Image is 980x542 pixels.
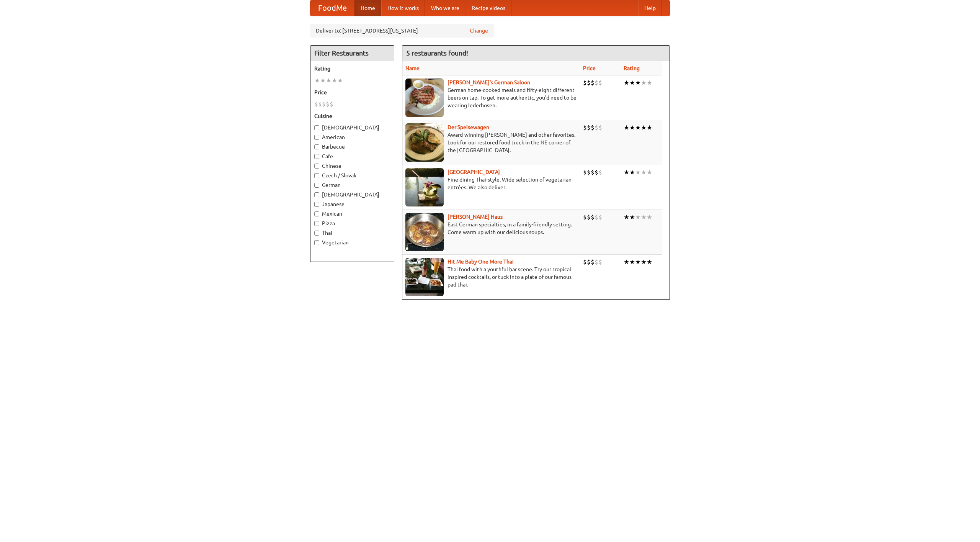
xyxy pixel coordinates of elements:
li: ★ [635,168,641,177]
input: Mexican [314,211,319,216]
a: Name [405,65,420,71]
label: Mexican [314,210,390,218]
a: Price [583,65,596,71]
input: Thai [314,231,319,236]
li: ★ [641,213,647,221]
li: $ [587,168,591,177]
li: ★ [314,76,320,85]
li: ★ [647,123,652,132]
li: $ [591,79,595,87]
li: $ [314,100,318,108]
input: American [314,135,319,140]
li: ★ [647,79,652,87]
li: $ [595,213,598,221]
img: speisewagen.jpg [405,123,444,162]
li: ★ [332,76,337,85]
label: Czech / Slovak [314,172,390,179]
li: $ [583,258,587,266]
img: esthers.jpg [405,79,444,117]
input: Japanese [314,202,319,207]
li: ★ [337,76,343,85]
h4: Filter Restaurants [310,46,394,61]
input: Chinese [314,164,319,169]
li: ★ [635,258,641,266]
label: Japanese [314,200,390,208]
label: Pizza [314,219,390,227]
li: $ [595,79,598,87]
label: [DEMOGRAPHIC_DATA] [314,124,390,131]
li: $ [598,123,602,132]
label: American [314,133,390,141]
p: German home-cooked meals and fifty-eight different beers on tap. To get more authentic, you'd nee... [405,86,577,109]
a: Help [638,0,662,16]
li: $ [587,79,591,87]
input: [DEMOGRAPHIC_DATA] [314,125,319,130]
li: ★ [624,79,629,87]
li: ★ [641,123,647,132]
img: babythai.jpg [405,258,444,296]
a: Home [354,0,381,16]
a: Rating [624,65,640,71]
li: $ [591,258,595,266]
li: ★ [641,79,647,87]
p: Thai food with a youthful bar scene. Try our tropical inspired cocktails, or tuck into a plate of... [405,265,577,288]
li: ★ [629,79,635,87]
li: ★ [624,213,629,221]
a: [GEOGRAPHIC_DATA] [448,169,500,175]
li: ★ [629,258,635,266]
input: Czech / Slovak [314,173,319,178]
a: [PERSON_NAME]'s German Saloon [448,79,530,85]
label: Cafe [314,152,390,160]
a: Recipe videos [465,0,511,16]
h5: Price [314,88,390,96]
li: $ [595,258,598,266]
li: ★ [629,123,635,132]
li: ★ [647,258,652,266]
li: ★ [624,258,629,266]
a: Der Speisewagen [448,124,489,130]
li: $ [322,100,326,108]
input: German [314,183,319,188]
li: ★ [635,123,641,132]
label: German [314,181,390,189]
input: Pizza [314,221,319,226]
label: [DEMOGRAPHIC_DATA] [314,191,390,198]
h5: Rating [314,65,390,72]
li: $ [587,123,591,132]
ng-pluralize: 5 restaurants found! [406,49,468,57]
li: ★ [320,76,326,85]
li: $ [598,258,602,266]
li: $ [583,79,587,87]
img: kohlhaus.jpg [405,213,444,251]
li: $ [587,213,591,221]
li: $ [595,168,598,177]
b: [PERSON_NAME] Haus [448,214,503,220]
li: $ [598,213,602,221]
li: $ [583,168,587,177]
input: Vegetarian [314,240,319,245]
a: Hit Me Baby One More Thai [448,259,514,265]
div: Deliver to: [STREET_ADDRESS][US_STATE] [310,24,494,38]
img: satay.jpg [405,168,444,206]
li: $ [598,168,602,177]
li: ★ [641,258,647,266]
li: $ [591,168,595,177]
li: $ [583,213,587,221]
li: $ [591,213,595,221]
p: Award-winning [PERSON_NAME] and other favorites. Look for our restored food truck in the NE corne... [405,131,577,154]
li: ★ [641,168,647,177]
label: Barbecue [314,143,390,151]
li: ★ [624,168,629,177]
li: ★ [629,168,635,177]
li: $ [583,123,587,132]
label: Thai [314,229,390,237]
a: Change [470,27,488,34]
h5: Cuisine [314,112,390,120]
p: East German specialties, in a family-friendly setting. Come warm up with our delicious soups. [405,221,577,236]
li: ★ [647,168,652,177]
input: [DEMOGRAPHIC_DATA] [314,192,319,197]
p: Fine dining Thai-style. Wide selection of vegetarian entrées. We also deliver. [405,176,577,191]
